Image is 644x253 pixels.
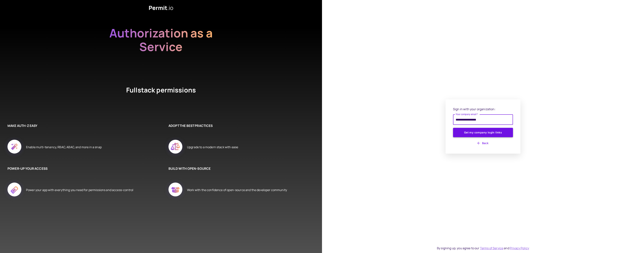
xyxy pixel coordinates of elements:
[26,178,133,202] div: Power your app with everything you need for permissions and access-control
[480,246,503,250] a: Terms of Service
[437,246,529,250] div: By signing up, you agree to our and
[456,113,478,116] label: Your company email
[26,135,102,159] div: Enable multi-tenancy, RBAC, ABAC, and more in a snap
[168,123,311,128] h6: ADOPT THE BEST PRACTICES
[187,178,287,202] div: Work with the confidence of open-source and the developer community
[168,166,311,171] h6: BUILD WITH OPEN-SOURCE
[510,246,529,250] a: Privacy Policy
[187,135,238,159] div: Upgrade to a modern stack with ease
[7,166,150,171] h6: POWER-UP YOUR ACCESS
[453,128,513,137] button: Get my company login links
[112,86,210,108] h4: Fullstack permissions
[453,107,513,111] p: Sign in with your organization:
[453,140,513,146] button: Back
[97,26,225,67] h2: Authorization as a Service
[7,123,150,128] h6: MAKE AUTH-Z EASY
